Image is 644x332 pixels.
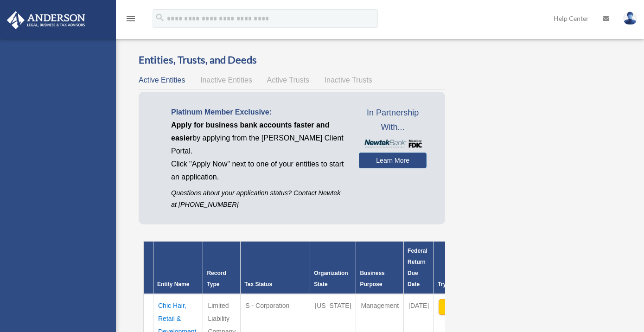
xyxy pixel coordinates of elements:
th: Record Type [203,242,241,294]
span: Inactive Trusts [325,76,372,84]
span: Active Entities [139,76,185,84]
img: NewtekBankLogoSM.png [363,140,422,148]
p: Platinum Member Exclusive: [171,106,345,119]
span: Apply for business bank accounts faster and easier [171,121,329,142]
h3: Entities, Trusts, and Deeds [139,53,445,67]
i: search [155,13,165,23]
img: Anderson Advisors Platinum Portal [4,11,88,29]
span: In Partnership With... [359,106,427,135]
div: Try Newtek Bank [438,279,530,290]
p: Click "Apply Now" next to one of your entities to start an application. [171,158,345,184]
p: by applying from the [PERSON_NAME] Client Portal. [171,119,345,158]
img: User Pic [623,12,637,25]
a: Learn More [359,153,427,168]
th: Business Purpose [356,242,404,294]
p: Questions about your application status? Contact Newtek at [PHONE_NUMBER] [171,187,345,211]
a: menu [125,16,136,24]
th: Entity Name [153,242,203,294]
th: Organization State [310,242,356,294]
button: Apply Now [439,299,529,315]
span: Inactive Entities [200,76,252,84]
th: Federal Return Due Date [404,242,434,294]
i: menu [125,13,136,24]
th: Tax Status [241,242,310,294]
span: Active Trusts [267,76,310,84]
